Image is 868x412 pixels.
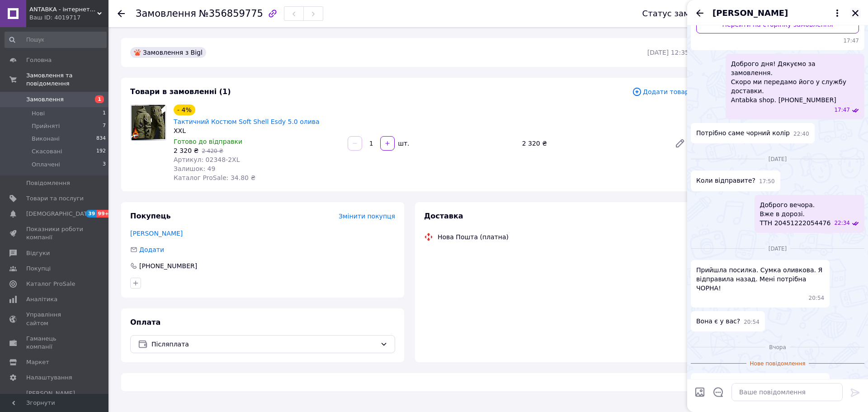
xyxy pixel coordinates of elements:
[151,339,377,349] span: Післяплата
[138,261,198,270] div: [PHONE_NUMBER]
[691,154,864,163] div: 09.08.2025
[174,126,340,135] div: XXL
[691,342,864,351] div: 11.08.2025
[26,295,57,303] span: Аналітика
[95,95,104,103] span: 1
[26,249,50,257] span: Відгуки
[32,161,60,169] span: Оплачені
[642,9,726,18] div: Статус замовлення
[130,318,160,327] span: Оплата
[834,106,850,114] span: 17:47 07.08.2025
[765,344,790,351] span: Вчора
[671,134,689,152] a: Редагувати
[731,59,859,104] span: Доброго дня! Дякуємо за замовлення. Скоро ми передамо його у службу доставки. Antabka shop. [PHON...
[696,37,859,45] span: 17:47 07.08.2025
[174,138,242,145] span: Готово до відправки
[691,244,864,253] div: 10.08.2025
[202,148,223,154] span: 2 420 ₴
[765,245,791,253] span: [DATE]
[103,122,106,130] span: 7
[26,225,84,242] span: Показники роботи компанії
[131,105,166,140] img: Тактичний Костюм Soft Shell Esdy 5.0 олива
[26,374,72,382] span: Налаштування
[632,87,689,97] span: Додати товар
[96,135,106,143] span: 834
[435,232,511,242] div: Нова Пошта (платна)
[103,109,106,118] span: 1
[29,14,108,22] div: Ваш ID: 4019717
[5,32,107,48] input: Пошук
[647,49,689,56] time: [DATE] 12:35
[118,9,125,18] div: Повернутися назад
[746,360,809,368] span: Нове повідомлення
[26,280,75,288] span: Каталог ProSale
[834,219,850,227] span: 22:34 09.08.2025
[396,139,410,148] div: шт.
[96,210,111,218] span: 99+
[103,161,106,169] span: 3
[174,104,195,115] div: - 4%
[174,147,198,154] span: 2 320 ₴
[26,358,49,366] span: Маркет
[26,210,93,218] span: [DEMOGRAPHIC_DATA]
[424,212,463,220] span: Доставка
[199,8,263,19] span: №356859775
[96,147,106,156] span: 192
[696,128,790,138] span: Потрібно саме чорний колір
[765,156,791,163] span: [DATE]
[29,5,97,14] span: ANTABKA - інтернет магазин
[130,47,206,58] div: Замовлення з Bigl
[26,56,52,64] span: Головна
[759,178,775,185] span: 17:50 09.08.2025
[174,156,240,163] span: Артикул: 02348-2XL
[712,386,724,398] button: Відкрити шаблони відповідей
[26,95,64,104] span: Замовлення
[130,87,231,96] span: Товари в замовленні (1)
[26,179,70,187] span: Повідомлення
[136,8,196,19] span: Замовлення
[694,8,705,19] button: Назад
[26,311,84,327] span: Управління сайтом
[696,317,740,326] span: Вона є у вас?
[26,194,84,203] span: Товари та послуги
[712,7,788,19] span: [PERSON_NAME]
[26,71,108,88] span: Замовлення та повідомлення
[32,135,60,143] span: Виконані
[26,265,51,273] span: Покупці
[744,318,759,326] span: 20:54 10.08.2025
[696,176,755,185] span: Коли відправите?
[130,230,183,237] a: [PERSON_NAME]
[32,109,45,118] span: Нові
[174,118,320,125] a: Тактичний Костюм Soft Shell Esdy 5.0 олива
[712,7,843,19] button: [PERSON_NAME]
[519,137,667,150] div: 2 320 ₴
[793,130,809,138] span: 22:40 07.08.2025
[174,174,255,181] span: Каталог ProSale: 34.80 ₴
[130,212,171,220] span: Покупець
[86,210,96,218] span: 39
[32,122,60,130] span: Прийняті
[696,265,824,293] span: Прийшла посилка. Сумка оливкова. Я відправила назад. Мені потрібна ЧОРНА!
[32,147,62,156] span: Скасовані
[26,335,84,351] span: Гаманець компанії
[850,8,861,19] button: Закрити
[760,200,831,227] span: Доброго вечора. Вже в дорозі. ТТН 20451222054476
[809,294,825,302] span: 20:54 10.08.2025
[174,165,215,172] span: Залишок: 49
[339,213,395,220] span: Змінити покупця
[139,246,164,253] span: Додати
